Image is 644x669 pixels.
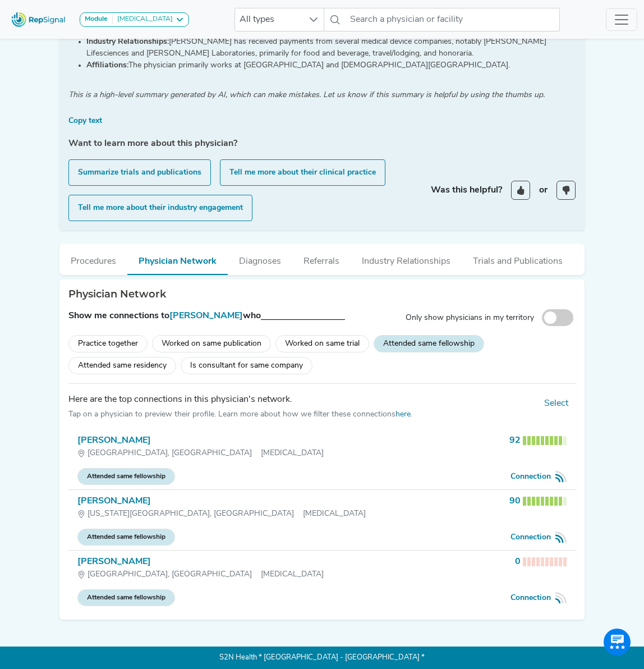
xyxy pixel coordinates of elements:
[462,244,574,274] button: Trials and Publications
[88,508,294,520] span: [US_STATE][GEOGRAPHIC_DATA], [GEOGRAPHIC_DATA]
[555,531,567,543] img: Signal Strength Icon
[303,508,366,520] span: [MEDICAL_DATA]
[59,244,127,274] button: Procedures
[86,36,576,59] li: [PERSON_NAME] has received payments from several medical device companies, notably [PERSON_NAME] ...
[85,16,108,22] strong: Module
[68,393,523,406] div: Here are the top connections in this physician's network.
[539,184,548,197] span: or
[68,159,211,186] button: Summarize trials and publications
[395,410,411,419] a: here
[62,89,582,101] p: This is a high-level summary generated by AI, which can make mistakes. Let us know if this summar...
[235,8,302,31] span: All types
[80,12,189,27] button: Module[MEDICAL_DATA]
[181,357,312,374] div: Is consultant for same company
[351,244,462,274] button: Industry Relationships
[261,569,324,580] span: [MEDICAL_DATA]
[152,335,271,352] div: Worked on same publication
[555,471,567,482] img: Signal Strength Icon
[77,589,175,606] span: Attended same fellowship
[510,531,551,543] div: Connection
[606,8,637,31] button: Toggle navigation
[77,529,175,546] span: Attended same fellowship
[86,38,169,46] strong: Industry Relationships:
[77,494,505,508] div: [PERSON_NAME]
[169,311,243,320] span: [PERSON_NAME]
[261,447,324,459] span: [MEDICAL_DATA]
[406,312,534,324] label: Only show physicians in my territory
[68,357,176,374] div: Attended same residency
[374,335,484,352] div: Attended same fellowship
[509,436,521,445] strong: 92
[77,468,175,485] span: Attended same fellowship
[59,647,585,669] p: S2N Health * [GEOGRAPHIC_DATA] - [GEOGRAPHIC_DATA] *
[86,61,128,70] strong: Affiliations:
[68,309,392,323] p: Show me connections to who
[537,393,576,414] button: Select
[228,244,292,274] button: Diagnoses
[292,244,351,274] button: Referrals
[555,592,567,603] img: Signal Strength Icon
[68,195,252,221] button: Tell me more about their industry engagement
[510,471,551,483] div: Connection
[68,288,166,301] h2: Physician Network
[86,59,576,71] li: The physician primarily works at [GEOGRAPHIC_DATA] and [DEMOGRAPHIC_DATA][GEOGRAPHIC_DATA].
[62,137,582,150] span: Want to learn more about this physician?
[113,15,173,24] div: [MEDICAL_DATA]
[88,569,252,580] span: [GEOGRAPHIC_DATA], [GEOGRAPHIC_DATA]
[537,393,576,414] div: Bulk Actions
[68,335,148,352] div: Practice together
[77,434,505,447] div: [PERSON_NAME]
[88,447,252,459] span: [GEOGRAPHIC_DATA], [GEOGRAPHIC_DATA]
[509,497,521,506] strong: 90
[127,244,228,275] button: Physician Network
[431,184,502,197] span: Was this helpful?
[275,335,369,352] div: Worked on same trial
[68,409,523,420] div: Tap on a physician to preview their profile. Learn more about how we filter these connections .
[68,115,102,127] button: Copy text
[515,557,521,566] strong: 0
[77,555,510,569] div: [PERSON_NAME]
[220,159,385,186] button: Tell me more about their clinical practice
[346,8,560,31] input: Search a physician or facility
[510,592,551,604] div: Connection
